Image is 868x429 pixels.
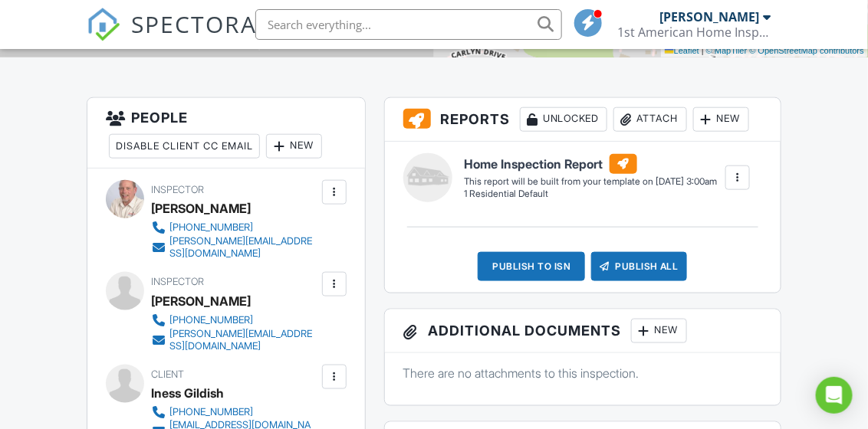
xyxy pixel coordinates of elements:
a: Leaflet [665,46,699,55]
div: [PERSON_NAME][EMAIL_ADDRESS][DOMAIN_NAME] [169,235,317,260]
div: Publish to ISN [478,252,585,281]
a: © OpenStreetMap contributors [750,46,864,55]
span: | [702,46,704,55]
a: [PHONE_NUMBER] [151,313,317,328]
h3: Additional Documents [385,309,781,353]
div: New [693,107,749,132]
div: Publish All [591,252,687,281]
span: Inspector [151,276,204,287]
div: New [266,134,322,159]
div: [PHONE_NUMBER] [169,314,253,326]
div: Disable Client CC Email [109,134,260,159]
div: 1st American Home Inspections, LLC [618,25,771,40]
p: There are no attachments to this inspection. [403,365,762,382]
div: Attach [613,107,687,132]
div: [PHONE_NUMBER] [169,221,253,234]
h6: Home Inspection Report [465,154,718,174]
input: Search everything... [255,9,562,40]
div: Open Intercom Messenger [816,377,853,414]
span: Inspector [151,184,204,195]
div: [PERSON_NAME] [660,9,760,25]
span: Client [151,368,184,380]
h3: People [87,98,364,169]
div: [PERSON_NAME] [151,290,251,313]
div: [PERSON_NAME] [151,197,251,220]
div: Unlocked [520,107,607,132]
div: [PERSON_NAME][EMAIL_ADDRESS][DOMAIN_NAME] [169,328,317,352]
span: SPECTORA [131,8,257,40]
a: SPECTORA [87,21,257,53]
div: New [631,319,687,343]
a: [PHONE_NUMBER] [151,404,317,420]
a: [PERSON_NAME][EMAIL_ADDRESS][DOMAIN_NAME] [151,328,317,352]
div: This report will be built from your template on [DATE] 3:00am [465,175,718,188]
a: [PERSON_NAME][EMAIL_ADDRESS][DOMAIN_NAME] [151,235,317,260]
div: Iness Gildish [151,382,224,404]
a: © MapTiler [706,46,748,55]
img: The Best Home Inspection Software - Spectora [87,8,120,41]
a: [PHONE_NUMBER] [151,220,317,235]
div: [PHONE_NUMBER] [169,406,253,418]
h3: Reports [385,98,781,142]
div: 1 Residential Default [465,188,718,201]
